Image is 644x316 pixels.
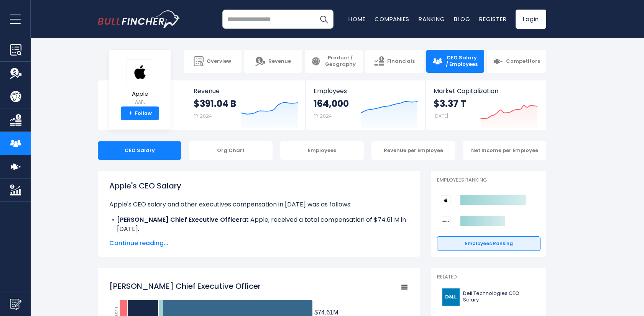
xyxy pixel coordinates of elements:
[186,80,306,130] a: Revenue $391.04 B FY 2024
[109,281,261,291] tspan: [PERSON_NAME] Chief Executive Officer
[194,87,298,95] span: Revenue
[98,10,180,28] img: bullfincher logo
[121,106,159,120] a: +Follow
[314,10,333,29] button: Search
[434,98,466,110] strong: $3.37 T
[371,141,455,160] div: Revenue per Employee
[305,50,363,73] a: Product / Geography
[98,141,181,160] div: CEO Salary
[207,58,231,65] span: Overview
[506,58,540,65] span: Competitors
[387,58,415,65] span: Financials
[434,87,538,95] span: Market Capitalization
[244,50,302,73] a: Revenue
[426,80,545,130] a: Market Capitalization $3.37 T [DATE]
[314,309,338,316] tspan: $74.61M
[194,113,212,119] small: FY 2024
[348,15,365,23] a: Home
[487,50,546,73] a: Competitors
[437,236,540,251] a: Employees Ranking
[375,15,409,23] a: Companies
[419,15,445,23] a: Ranking
[463,141,546,160] div: Net Income per Employee
[437,287,540,308] a: Dell Technologies CEO Salary
[454,15,470,23] a: Blog
[441,216,451,226] img: Sony Group Corporation competitors logo
[324,55,356,68] span: Product / Geography
[109,180,408,192] h1: Apple's CEO Salary
[516,10,546,29] a: Login
[314,98,349,110] strong: 164,000
[434,113,448,119] small: [DATE]
[441,195,451,205] img: Apple competitors logo
[365,50,423,73] a: Financials
[437,274,540,280] p: Related
[445,55,478,68] span: CEO Salary / Employees
[189,141,273,160] div: Org Chart
[268,58,291,65] span: Revenue
[314,113,332,119] small: FY 2024
[479,15,506,23] a: Register
[128,110,132,117] strong: +
[194,98,236,110] strong: $391.04 B
[109,239,408,248] span: Continue reading...
[109,215,408,234] li: at Apple, received a total compensation of $74.61 M in [DATE].
[306,80,425,130] a: Employees 164,000 FY 2024
[109,200,408,209] p: Apple's CEO salary and other executives compensation in [DATE] was as follows:
[98,10,180,28] a: Go to homepage
[184,50,242,73] a: Overview
[314,87,417,95] span: Employees
[280,141,364,160] div: Employees
[463,290,536,303] span: Dell Technologies CEO Salary
[127,99,153,106] small: AAPL
[442,288,461,306] img: DELL logo
[126,59,154,107] a: Apple AAPL
[426,50,484,73] a: CEO Salary / Employees
[437,177,540,183] p: Employees Ranking
[117,215,242,224] b: [PERSON_NAME] Chief Executive Officer
[127,91,153,97] span: Apple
